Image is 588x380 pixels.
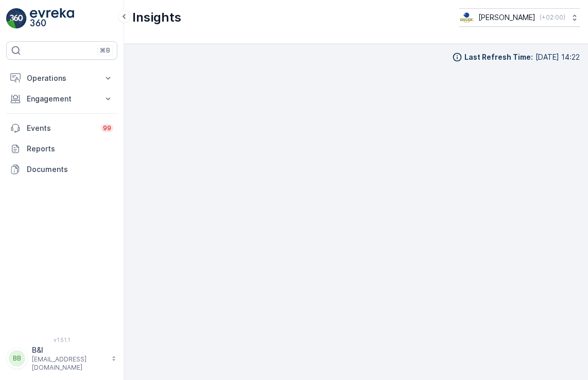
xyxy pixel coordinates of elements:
[6,89,117,109] button: Engagement
[478,12,535,23] p: [PERSON_NAME]
[27,73,97,83] p: Operations
[27,164,113,175] p: Documents
[32,345,106,355] p: B&I
[32,355,106,372] p: [EMAIL_ADDRESS][DOMAIN_NAME]
[6,345,117,372] button: BBB&I[EMAIL_ADDRESS][DOMAIN_NAME]
[27,123,95,133] p: Events
[6,8,27,29] img: logo
[6,159,117,180] a: Documents
[459,12,474,23] img: basis-logo_rgb2x.png
[100,46,110,55] p: ⌘B
[6,118,117,139] a: Events99
[27,94,97,104] p: Engagement
[540,13,565,22] p: ( +02:00 )
[535,52,580,62] p: [DATE] 14:22
[6,139,117,159] a: Reports
[6,68,117,89] button: Operations
[30,8,74,29] img: logo_light-DOdMpM7g.png
[132,9,181,26] p: Insights
[9,350,25,367] div: BB
[6,337,117,343] span: v 1.51.1
[103,124,111,132] p: 99
[464,52,533,62] p: Last Refresh Time :
[27,144,113,154] p: Reports
[459,8,580,27] button: [PERSON_NAME](+02:00)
